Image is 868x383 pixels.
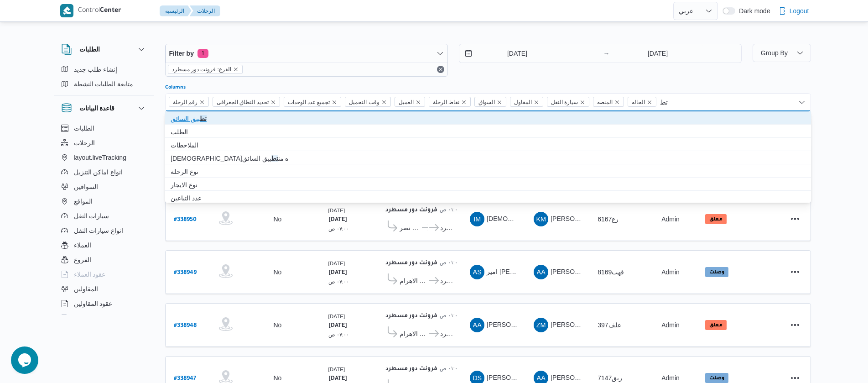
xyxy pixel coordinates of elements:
small: [DATE] [328,207,345,213]
small: ٠٧:٠٠ ص [328,226,349,231]
b: [DATE] [328,323,347,329]
span: Group By [761,49,788,57]
span: السواق [478,97,495,107]
button: المقاولين [57,282,151,296]
button: Actions [788,265,802,279]
span: [PERSON_NAME] طلب[PERSON_NAME] [551,215,671,222]
span: Admin [661,215,680,223]
span: العميل [399,97,414,107]
small: [DATE] [328,366,345,372]
span: [PERSON_NAME] [PERSON_NAME] [551,268,657,275]
button: Remove تحديد النطاق الجغرافى from selection in this group [270,100,276,105]
span: المقاولين [74,283,98,294]
a: #338949 [174,266,197,278]
h3: قاعدة البيانات [79,103,115,114]
div: Zaiad Muhammad Said Atris [534,318,548,332]
div: Abadallah Aid Abadalsalam Abadalihafz [534,265,548,279]
h3: الطلبات [79,44,100,55]
span: عقود العملاء [74,269,106,280]
span: العميل [395,97,425,107]
b: فرونت دور مسطرد [385,260,437,267]
div: الطلبات [54,62,154,95]
b: فرونت دور مسطرد [385,313,437,320]
button: انواع اماكن التنزيل [57,165,151,179]
div: No [274,215,282,223]
button: Group By [753,44,811,62]
b: وصلت [709,270,724,275]
b: # 338948 [174,323,197,329]
span: الحاله [632,97,645,107]
button: Remove نقاط الرحلة from selection in this group [461,100,467,105]
button: المواقع [57,194,151,209]
span: وصلت [705,373,728,383]
button: Remove تجميع عدد الوحدات from selection in this group [332,100,337,105]
button: تطبيق السائق [165,111,811,125]
button: Remove العميل from selection in this group [416,100,421,105]
div: Isalam Muhammad Isamaail Aid Sulaiaman [470,212,484,226]
b: [DATE] [328,376,347,382]
div: No [274,321,282,329]
b: # 338950 [174,217,197,223]
span: فرونت دور مسطرد [440,328,453,339]
div: No [274,268,282,276]
span: AS [473,265,482,279]
span: تحديد النطاق الجغرافى [217,97,269,107]
span: الطلبات [74,123,94,134]
a: #338948 [174,319,197,331]
span: وصلت [705,267,728,277]
span: سيارة النقل [551,97,578,107]
span: اجهزة التليفون [74,313,112,324]
b: # 338947 [174,376,196,382]
button: السواقين [57,179,151,194]
small: ٠٧:٠٠ ص [328,331,349,337]
span: الفرع: فرونت دور مسطرد [168,65,243,74]
button: الرحلات [57,136,151,150]
span: تجميع عدد الوحدات [288,97,330,107]
span: ربق7147 [598,374,622,382]
b: وصلت [709,376,724,381]
button: Remove السواق from selection in this group [497,100,502,105]
mark: تط [199,115,206,122]
span: وقت التحميل [345,97,390,107]
span: الطلب [171,126,806,137]
button: اجهزة التليفون [57,311,151,325]
span: [DEMOGRAPHIC_DATA] [PERSON_NAME] [PERSON_NAME] [487,215,667,222]
span: رع6167 [598,215,619,223]
span: المنصه [597,97,613,107]
button: Actions [788,212,802,226]
b: [DATE] [328,217,347,223]
small: ٠٧:٠٠ ص [328,278,349,284]
button: Actions [788,318,802,332]
button: Logout [775,2,813,20]
button: الطلبات [61,44,147,55]
span: KM [536,212,546,226]
span: ZM [536,318,546,332]
span: AA [537,265,546,279]
span: AA [473,318,482,332]
b: معلق [709,323,722,328]
div: No [274,374,282,382]
span: وقت التحميل [349,97,379,107]
button: سيارات النقل [57,209,151,223]
span: رقم الرحلة [169,97,209,107]
span: إنشاء طلب جديد [74,64,118,75]
small: ٠١:٠٩ ص [440,206,461,212]
button: العملاء [57,238,151,252]
span: سيارات النقل [74,210,109,221]
span: امير [PERSON_NAME] [487,268,552,275]
span: Logout [790,5,809,16]
div: Khidhuir Muhammad Tlbah Hamid [534,212,548,226]
button: Remove رقم الرحلة from selection in this group [199,100,205,105]
span: الحاله [628,97,656,107]
button: متابعة الطلبات النشطة [57,77,151,91]
span: نقاط الرحلة [433,97,459,107]
button: الطلبات [57,121,151,136]
b: # 338949 [174,270,197,276]
span: عدد التباعين [171,193,806,204]
span: الفروع [74,254,91,265]
button: Remove سيارة النقل from selection in this group [580,100,585,105]
div: Abadalrahamun Ammad Ghrib Khalail [470,318,484,332]
span: الملاحطات [171,140,806,151]
span: Admin [661,268,680,276]
span: 1 active filters [198,49,208,58]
